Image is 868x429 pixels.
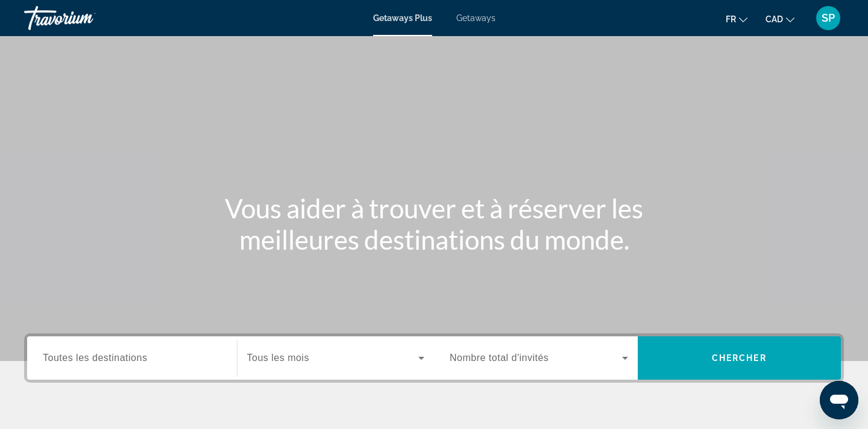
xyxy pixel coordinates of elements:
button: Chercher [638,336,841,380]
span: SP [822,12,835,24]
span: Toutes les destinations [43,353,147,363]
a: Travorium [24,2,145,34]
iframe: Button to launch messaging window [820,381,858,419]
button: User Menu [813,5,844,31]
span: fr [726,14,736,24]
a: Getaways [456,13,495,23]
h1: Vous aider à trouver et à réserver les meilleures destinations du monde. [208,193,660,255]
a: Getaways Plus [373,13,432,23]
span: Chercher [712,353,767,363]
span: Tous les mois [247,353,309,363]
button: Change currency [766,10,794,28]
button: Change language [726,10,747,28]
span: Nombre total d'invités [450,353,549,363]
div: Search widget [27,336,841,380]
span: CAD [766,14,783,24]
